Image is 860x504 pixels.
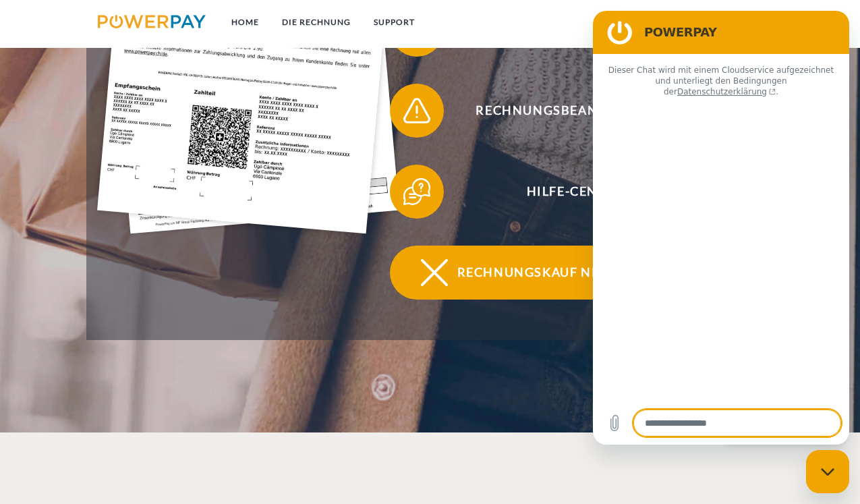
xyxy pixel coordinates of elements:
[418,256,451,289] img: qb_close.svg
[390,84,741,138] button: Rechnungsbeanstandung
[409,165,740,219] span: Hilfe-Center
[400,94,434,128] img: qb_warning.svg
[693,10,735,34] a: agb
[362,10,426,34] a: SUPPORT
[98,15,206,28] img: logo-powerpay.svg
[390,3,741,57] button: Konto einsehen
[806,450,849,493] iframe: Schaltfläche zum Öffnen des Messaging-Fensters; Konversation läuft
[400,175,434,208] img: qb_help.svg
[409,246,740,300] span: Rechnungskauf nicht möglich
[593,11,849,445] iframe: Messaging-Fenster
[409,84,740,138] span: Rechnungsbeanstandung
[220,10,270,34] a: Home
[270,10,362,34] a: DIE RECHNUNG
[390,165,741,219] button: Hilfe-Center
[390,246,741,300] button: Rechnungskauf nicht möglich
